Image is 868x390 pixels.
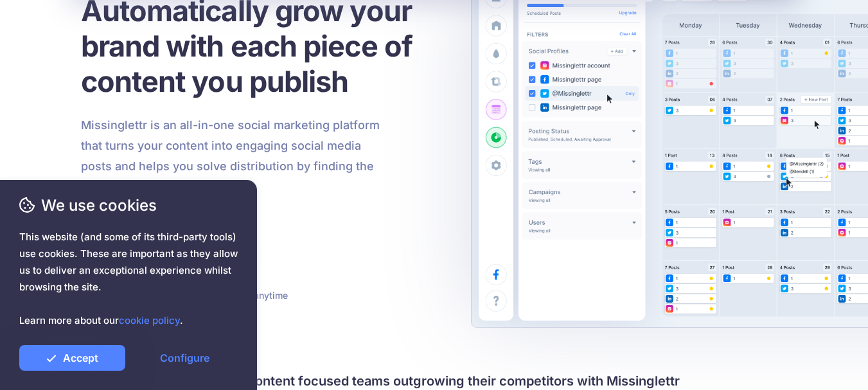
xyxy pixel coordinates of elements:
[19,194,238,217] span: We use cookies
[119,314,180,326] a: cookie policy
[81,115,380,197] p: Missinglettr is an all-in-one social marketing platform that turns your content into engaging soc...
[19,345,125,371] a: Accept
[19,229,238,329] span: This website (and some of its third-party tools) use cookies. These are important as they allow u...
[132,345,238,371] a: Configure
